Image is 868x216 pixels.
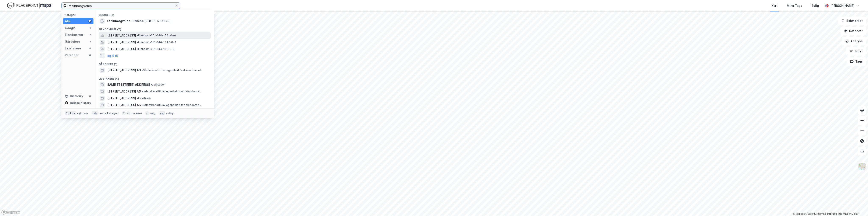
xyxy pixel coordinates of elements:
button: Analyse [842,37,866,45]
input: Søk på adresse, matrikkel, gårdeiere, leietakere eller personer [67,3,175,9]
img: logo.f888ab2527a4732fd821a326f86c7f29.svg [7,2,51,9]
button: Filter [846,47,866,56]
div: Kategori [65,13,93,17]
div: 4 [88,47,92,50]
button: Datasett [840,27,866,35]
iframe: Chat Widget [847,196,868,216]
div: Gårdeiere [65,39,80,44]
div: 0 [88,94,92,98]
span: Eiendom • 301-144-1541-0-0 [137,34,176,37]
a: Improve this map [827,212,848,215]
div: Leietakere (4) [95,74,214,81]
div: esc [159,111,166,115]
div: Kontrollprogram for chat [847,196,868,216]
div: markere [131,112,142,115]
div: Delete history [70,100,91,105]
img: Z [858,162,866,170]
span: • [142,69,143,72]
div: Google [65,25,76,31]
span: SAMEIET [STREET_ADDRESS] [107,82,150,87]
span: [STREET_ADDRESS] AS [107,89,141,94]
div: 13 [88,20,92,23]
span: • [137,97,138,100]
span: Eiendom • 301-144-163-0-0 [137,47,174,51]
span: • [137,41,138,44]
div: 1 [88,26,92,30]
span: • [142,103,143,107]
a: OpenStreetMap [805,212,826,215]
div: tab [92,111,98,115]
span: • [137,34,138,37]
span: • [151,83,152,86]
div: Kart [772,3,778,8]
span: • [137,47,138,50]
div: Personer [65,53,79,58]
span: Leietaker [151,83,165,86]
span: [STREET_ADDRESS] [107,40,136,45]
span: [STREET_ADDRESS] [107,96,136,101]
span: [STREET_ADDRESS] [107,46,136,52]
div: velg [150,112,156,115]
div: Alle [65,19,71,24]
div: Eiendommer (7) [95,24,214,32]
span: Steinborgveien [107,18,130,24]
div: avbryt [166,112,175,115]
div: Google (1) [95,10,214,18]
span: Leietaker • Utl. av egen/leid fast eiendom el. [142,103,201,107]
span: [STREET_ADDRESS] AS [107,68,141,73]
span: Leietaker [137,97,151,100]
button: Bokmerker [838,17,866,25]
div: Leietakere [65,46,81,51]
span: Område • [STREET_ADDRESS] [131,19,170,23]
div: Mine Tags [787,3,802,8]
div: Bolig [811,3,819,8]
div: nytt søk [77,112,88,115]
div: 7 [88,33,92,36]
div: Gårdeiere (1) [95,59,214,67]
a: Mapbox homepage [1,210,20,215]
span: Leietaker • Utl. av egen/leid fast eiendom el. [142,90,201,93]
button: Tags [847,57,866,66]
div: [PERSON_NAME] [830,3,854,8]
span: • [142,90,143,93]
span: [STREET_ADDRESS] AS [107,102,141,108]
div: Historikk [65,94,83,99]
div: neste kategori [99,112,119,115]
span: [STREET_ADDRESS] [107,33,136,38]
div: Eiendommer [65,32,83,37]
button: og 4 til [107,53,118,58]
div: Ctrl + k [65,111,76,115]
div: 0 [88,53,92,57]
span: Eiendom • 301-144-1542-0-0 [137,41,176,44]
a: Mapbox [793,212,805,215]
span: Gårdeiere • Utl. av egen/leid fast eiendom el. [142,69,201,72]
div: 1 [88,40,92,43]
span: • [131,19,132,22]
